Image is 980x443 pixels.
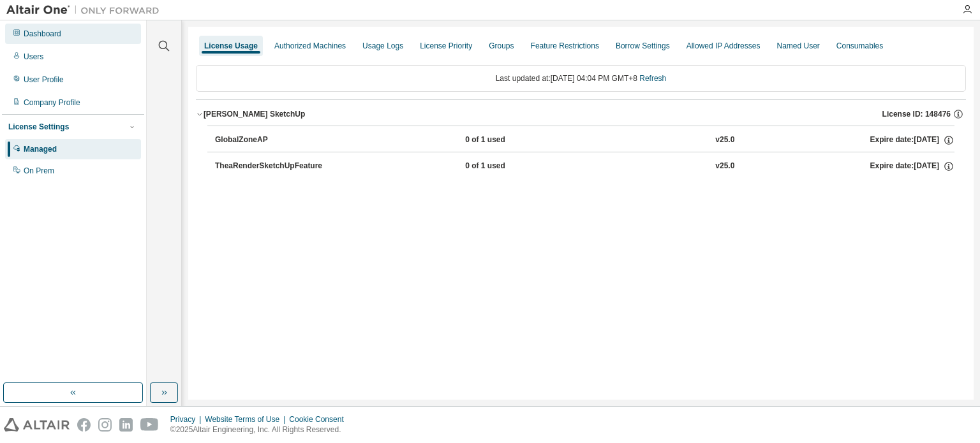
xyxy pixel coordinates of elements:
div: Dashboard [24,29,61,39]
div: Groups [489,41,514,51]
div: 0 of 1 used [465,161,580,172]
div: TheaRenderSketchUpFeature [215,161,330,172]
div: Named User [776,41,819,51]
button: [PERSON_NAME] SketchUpLicense ID: 148476 [196,100,966,128]
div: Authorized Machines [274,41,346,51]
div: User Profile [24,75,64,85]
button: TheaRenderSketchUpFeature0 of 1 usedv25.0Expire date:[DATE] [215,152,954,180]
img: facebook.svg [77,418,91,432]
a: Refresh [639,74,666,83]
div: License Usage [204,41,258,51]
img: linkedin.svg [119,418,133,432]
div: v25.0 [715,161,734,172]
div: 0 of 1 used [465,134,580,146]
div: License Settings [8,122,69,132]
div: Consumables [836,41,883,51]
div: Users [24,52,43,62]
div: GlobalZoneAP [215,134,330,146]
div: Expire date: [DATE] [870,134,954,146]
img: altair_logo.svg [4,418,70,432]
div: License Priority [420,41,472,51]
div: v25.0 [715,134,734,146]
div: On Prem [24,166,54,176]
div: Borrow Settings [616,41,670,51]
img: youtube.svg [140,418,159,432]
div: Website Terms of Use [205,414,289,425]
span: License ID: 148476 [882,109,951,119]
div: Allowed IP Addresses [687,41,761,51]
div: Company Profile [24,98,80,108]
div: Usage Logs [362,41,403,51]
div: Expire date: [DATE] [870,161,954,172]
div: Managed [24,144,57,154]
div: Feature Restrictions [531,41,599,51]
div: [PERSON_NAME] SketchUp [204,109,305,119]
img: instagram.svg [98,418,112,432]
div: Privacy [170,414,205,425]
img: Altair One [6,4,166,17]
div: Cookie Consent [289,414,351,425]
div: Last updated at: [DATE] 04:04 PM GMT+8 [196,65,966,92]
button: GlobalZoneAP0 of 1 usedv25.0Expire date:[DATE] [215,126,954,154]
p: © 2025 Altair Engineering, Inc. All Rights Reserved. [170,425,352,435]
